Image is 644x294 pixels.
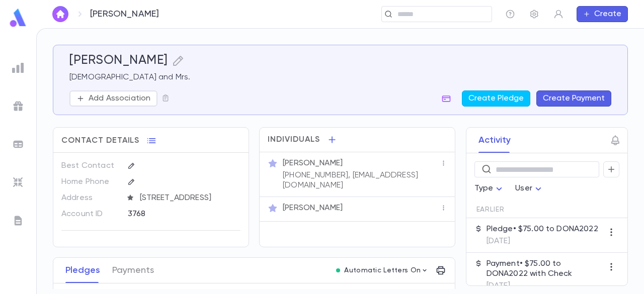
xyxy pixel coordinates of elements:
span: [STREET_ADDRESS] [136,193,242,203]
button: Payments [112,258,154,283]
p: Payment • $75.00 to DONA2022 with Check [487,259,603,279]
p: [PERSON_NAME] [283,158,343,168]
div: 3768 [128,206,219,221]
p: Account ID [61,206,119,222]
div: Type [474,179,506,199]
button: Add Association [69,90,157,107]
button: Automatic Letters On [332,263,433,277]
p: [PERSON_NAME] [283,203,343,213]
button: Create Pledge [462,90,530,107]
button: Activity [478,128,511,153]
button: Create [577,6,628,22]
p: [DEMOGRAPHIC_DATA] and Mrs. [69,72,611,82]
p: Address [61,190,119,206]
img: imports_grey.530a8a0e642e233f2baf0ef88e8c9fcb.svg [12,176,24,188]
p: [DATE] [487,281,603,291]
button: Pledges [65,258,100,283]
span: User [515,184,532,192]
button: Create Payment [536,90,611,107]
p: Automatic Letters On [344,266,421,274]
img: logo [8,8,28,28]
p: Best Contact [61,158,119,174]
p: Home Phone [61,174,119,190]
div: User [515,179,544,199]
span: Individuals [268,135,320,145]
span: Type [474,184,494,192]
img: campaigns_grey.99e729a5f7ee94e3726e6486bddda8f1.svg [12,100,24,112]
p: Add Association [89,93,150,104]
img: letters_grey.7941b92b52307dd3b8a917253454ce1c.svg [12,215,24,227]
h5: [PERSON_NAME] [69,53,168,68]
p: Pledge • $75.00 to DONA2022 [487,224,598,234]
img: batches_grey.339ca447c9d9533ef1741baa751efc33.svg [12,138,24,150]
img: reports_grey.c525e4749d1bce6a11f5fe2a8de1b229.svg [12,62,24,74]
p: [PERSON_NAME] [90,9,159,20]
p: [PHONE_NUMBER], [EMAIL_ADDRESS][DOMAIN_NAME] [283,170,440,190]
img: home_white.a664292cf8c1dea59945f0da9f25487c.svg [54,10,66,18]
p: [DATE] [487,236,598,246]
span: Contact Details [61,136,139,146]
span: Earlier [476,206,505,214]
